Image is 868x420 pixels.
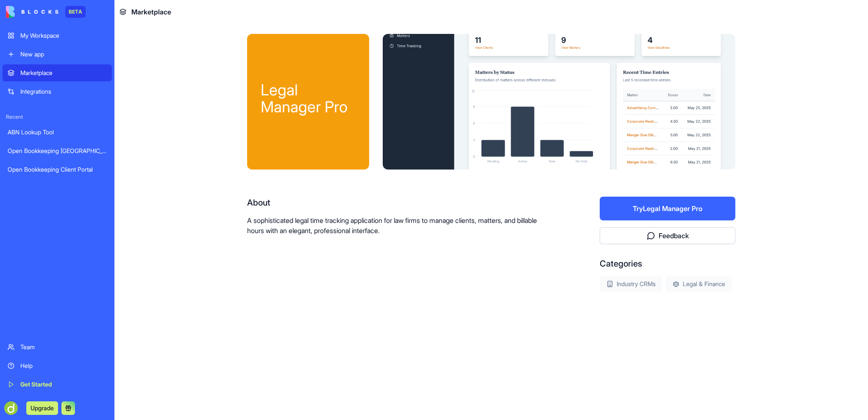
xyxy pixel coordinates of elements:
div: BETA [65,6,86,18]
div: Team [20,343,107,351]
div: New app [20,50,107,58]
div: Integrations [20,87,107,96]
div: Legal & Finance [666,276,732,292]
a: Open Bookkeeping Client Portal [3,161,112,178]
div: Categories [600,258,735,270]
button: Feedback [600,227,735,244]
p: A sophisticated legal time tracking application for law firms to manage clients, matters, and bil... [247,215,545,236]
div: Marketplace [20,69,107,77]
button: Upgrade [26,401,58,415]
div: Help [20,362,107,370]
div: ABN Lookup Tool [8,128,107,136]
div: My Workspace [20,31,107,40]
a: Open Bookkeeping [GEOGRAPHIC_DATA] Mentor Platform [3,142,112,159]
a: Integrations [3,83,112,100]
div: Open Bookkeeping Client Portal [8,165,107,174]
span: Recent [3,114,112,120]
a: ABN Lookup Tool [3,124,112,141]
div: About [247,197,545,209]
a: Help [3,357,112,374]
a: New app [3,46,112,63]
img: logo [6,6,58,18]
div: Open Bookkeeping [GEOGRAPHIC_DATA] Mentor Platform [8,147,107,155]
button: TryLegal Manager Pro [600,197,735,220]
div: Legal Manager Pro [261,81,356,115]
span: Marketplace [131,7,171,17]
a: Team [3,339,112,356]
a: Get Started [3,376,112,393]
div: Industry CRMs [600,276,662,292]
a: BETA [6,6,86,18]
div: Get Started [20,380,107,389]
a: My Workspace [3,27,112,44]
a: Upgrade [26,403,58,412]
a: Marketplace [3,64,112,81]
img: ACg8ocKLiuxVlZxYqIFm0sXpc2U2V2xjLcGUMZAI5jTIVym1qABw4lvf=s96-c [4,401,18,415]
